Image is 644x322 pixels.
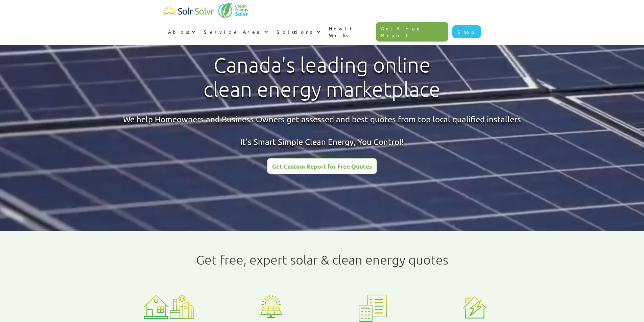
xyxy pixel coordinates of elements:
[204,28,262,35] div: Service Area
[272,163,372,169] div: Get Custom Report for Free Quotes
[277,28,315,35] div: Solutions
[267,158,377,174] a: Get Custom Report for Free Quotes
[196,252,448,267] h1: Get free, expert solar & clean energy quotes
[168,28,190,35] div: About
[199,22,272,42] div: Service Area
[272,22,324,42] div: Solutions
[198,53,446,102] h1: Canada's leading online clean energy marketplace
[163,22,199,42] div: About
[376,22,448,42] a: Get A Free Report
[452,25,481,38] a: Shop
[123,114,521,148] div: We help Homeowners and Business Owners get assessed and best quotes from top local qualified inst...
[324,18,376,45] a: How It Works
